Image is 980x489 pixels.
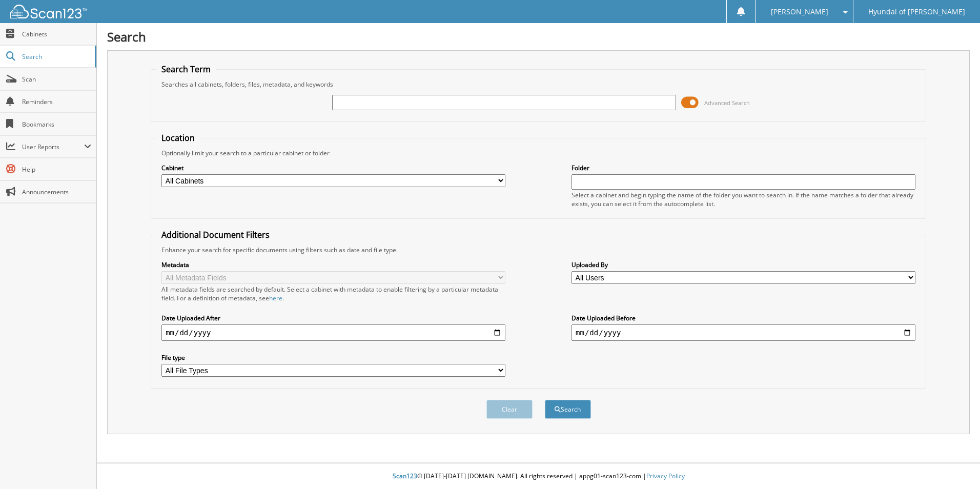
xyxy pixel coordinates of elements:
h1: Search [107,28,970,45]
a: here [269,294,282,302]
div: Searches all cabinets, folders, files, metadata, and keywords [156,80,921,89]
span: Scan [22,75,91,84]
button: Clear [486,400,533,419]
label: File type [161,353,505,362]
label: Folder [571,164,915,172]
span: Cabinets [22,30,91,38]
input: start [161,324,505,341]
input: end [571,324,915,341]
label: Metadata [161,260,505,269]
label: Date Uploaded After [161,314,505,322]
label: Cabinet [161,164,505,172]
legend: Location [156,132,200,144]
span: Hyundai of [PERSON_NAME] [868,9,965,15]
label: Uploaded By [571,260,915,269]
div: All metadata fields are searched by default. Select a cabinet with metadata to enable filtering b... [161,285,505,302]
div: Optionally limit your search to a particular cabinet or folder [156,149,921,157]
span: Scan123 [393,472,417,480]
span: Search [22,52,90,61]
span: [PERSON_NAME] [771,9,828,15]
span: Help [22,165,91,174]
a: Privacy Policy [646,472,685,480]
img: scan123-logo-white.svg [10,5,87,18]
span: Bookmarks [22,120,91,129]
span: Announcements [22,188,91,196]
span: Advanced Search [704,99,750,107]
label: Date Uploaded Before [571,314,915,322]
div: © [DATE]-[DATE] [DOMAIN_NAME]. All rights reserved | appg01-scan123-com | [97,464,980,489]
legend: Search Term [156,64,216,75]
button: Search [545,400,591,419]
div: Select a cabinet and begin typing the name of the folder you want to search in. If the name match... [571,191,915,208]
span: Reminders [22,97,91,106]
span: User Reports [22,142,84,151]
legend: Additional Document Filters [156,229,275,240]
div: Enhance your search for specific documents using filters such as date and file type. [156,246,921,254]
